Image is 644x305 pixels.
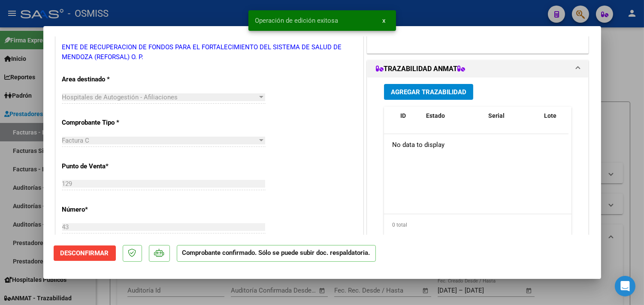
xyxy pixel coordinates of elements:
button: Desconfirmar [54,245,116,261]
p: Punto de Venta [62,161,151,171]
p: Comprobante confirmado. Sólo se puede subir doc. respaldatoria. [177,245,376,262]
mat-expansion-panel-header: TRAZABILIDAD ANMAT [367,60,589,78]
span: ID [400,112,406,119]
span: Hospitales de Autogestión - Afiliaciones [62,93,178,101]
button: x [376,13,393,28]
h1: TRAZABILIDAD ANMAT [376,64,465,74]
span: x [383,17,386,24]
div: 0 total [384,214,572,236]
span: Estado [426,112,445,119]
div: No data to display [384,134,568,155]
p: Area destinado * [62,75,151,84]
button: Agregar Trazabilidad [384,84,473,100]
div: TRAZABILIDAD ANMAT [367,78,589,255]
span: Factura C [62,137,90,144]
div: Open Intercom Messenger [615,276,635,296]
p: Número [62,205,151,215]
span: Serial [488,112,505,119]
datatable-header-cell: Lote [541,107,577,135]
datatable-header-cell: Serial [485,107,541,135]
datatable-header-cell: ID [397,107,423,135]
span: Operación de edición exitosa [255,16,339,25]
datatable-header-cell: Estado [423,107,485,135]
p: ENTE DE RECUPERACION DE FONDOS PARA EL FORTALECIMIENTO DEL SISTEMA DE SALUD DE MENDOZA (REFORSAL)... [62,42,357,62]
span: Agregar Trazabilidad [391,88,466,96]
span: Lote [544,112,556,119]
span: Desconfirmar [60,249,109,257]
p: Comprobante Tipo * [62,118,151,128]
